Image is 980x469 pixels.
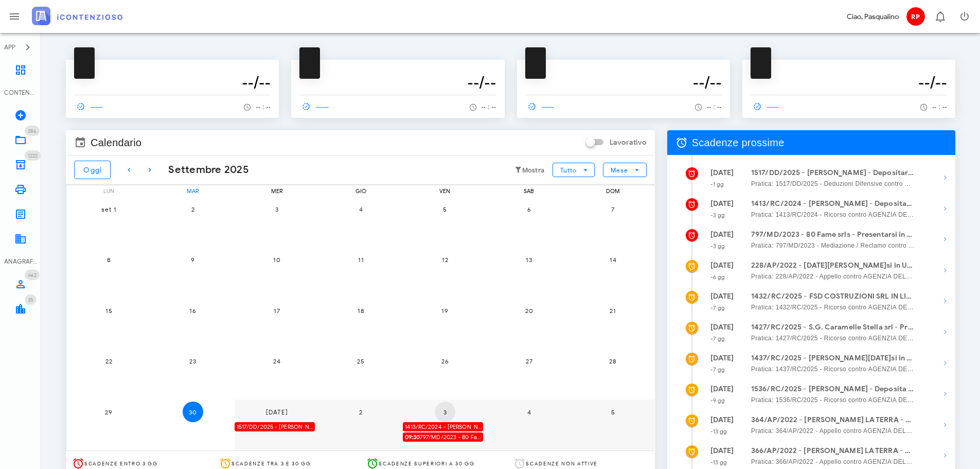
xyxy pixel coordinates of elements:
a: ------ [751,99,785,114]
span: 9 [183,256,203,264]
small: -3 gg [710,242,725,250]
button: RP [903,4,928,29]
span: Scadenze prossime [692,134,785,151]
span: 11 [350,256,371,264]
span: ------ [74,102,104,111]
button: 3 [435,402,455,422]
span: 23 [183,357,203,365]
button: 23 [183,351,203,372]
h3: --/-- [74,72,271,93]
button: 13 [519,250,539,270]
span: 22 [98,357,119,365]
span: ------ [525,102,555,111]
span: 18 [350,307,371,315]
button: 15 [98,300,119,321]
div: 1517/DD/2025 - [PERSON_NAME] - Depositare i documenti processuali [235,422,315,432]
span: Distintivo [25,126,40,136]
button: set 1 [98,199,119,219]
button: Mostra dettagli [935,229,955,250]
button: 16 [183,300,203,321]
span: Scadenze non attive [526,460,598,467]
span: Distintivo [25,270,40,280]
small: -3 gg [710,212,725,219]
div: dom [571,185,655,197]
button: 22 [98,351,119,372]
button: 12 [435,250,455,270]
small: -7 gg [710,366,725,373]
span: 797/MD/2023 - 80 Fame srls - Presentarsi in Udienza [405,432,483,442]
span: 19 [435,307,455,315]
span: 30 [183,408,203,416]
button: 21 [602,300,623,321]
button: 10 [266,250,287,270]
strong: 1427/RC/2025 - S.G. Caramelle Stella srl - Presentarsi in Udienza [751,322,915,333]
div: 1413/RC/2024 - [PERSON_NAME] - Depositare Documenti per Udienza [403,422,483,432]
strong: 1432/RC/2025 - FSD COSTRUZIONI SRL IN LIQUIDAZIONE - Presentarsi in Udienza [751,291,915,302]
button: 26 [435,351,455,372]
span: Pratica: 1437/RC/2025 - Ricorso contro AGENZIA DELLE ENTRATE - RISCOSSIONE (Udienza) [751,364,915,374]
span: Mese [610,166,628,174]
span: 286 [28,128,37,134]
span: Pratica: 228/AP/2022 - Appello contro AGENZIA DELLE ENTRATE - RISCOSSIONE (Udienza) [751,271,915,282]
span: 6 [519,205,539,213]
span: 15 [98,307,119,315]
button: 28 [602,351,623,372]
span: Pratica: 797/MD/2023 - Mediazione / Reclamo contro AGENZIA DELLE ENTRATE - RISCOSSIONE (Udienza) [751,240,915,251]
span: -- : -- [482,103,496,111]
div: Settembre 2025 [160,162,249,178]
div: lun [66,185,151,197]
button: Mostra dettagli [935,260,955,281]
small: -9 gg [710,397,725,404]
span: Scadenze entro 3 gg [84,460,158,467]
button: Mostra dettagli [935,445,955,466]
strong: [DATE] [710,230,734,239]
small: Mostra [522,166,545,175]
button: 29 [98,402,119,422]
span: Oggi [83,166,102,175]
p: -------------- [299,64,496,72]
small: -6 gg [710,273,725,281]
strong: [DATE] [710,323,734,332]
strong: 1517/DD/2025 - [PERSON_NAME] - Depositare i documenti processuali [751,167,915,179]
strong: [DATE] [710,415,734,424]
span: 21 [602,307,623,315]
span: 1222 [28,152,38,159]
span: 17 [266,307,287,315]
a: ------ [74,99,108,114]
span: Pratica: 364/AP/2022 - Appello contro AGENZIA DELLE ENTRATE - RISCOSSIONE (Udienza) [751,426,915,436]
button: [DATE] [266,402,287,422]
button: Mostra dettagli [935,198,955,219]
p: -------------- [751,64,947,72]
span: 2 [183,205,203,213]
button: 30 [183,402,203,422]
button: 6 [519,199,539,219]
button: 9 [183,250,203,270]
span: ------ [299,102,329,111]
span: 26 [435,357,455,365]
strong: [DATE] [710,292,734,301]
div: CONTENZIOSO [4,88,37,97]
span: 35 [28,297,33,303]
button: Tutto [553,163,595,177]
span: 25 [350,357,371,365]
small: -13 gg [710,459,727,466]
span: 5 [602,408,623,416]
button: Mostra dettagli [935,384,955,404]
strong: 1437/RC/2025 - [PERSON_NAME][DATE]si in [GEOGRAPHIC_DATA] [751,353,915,364]
span: -- : -- [707,103,722,111]
span: Pratica: 1413/RC/2024 - Ricorso contro AGENZIA DELLE ENTRATE - RISCOSSIONE (Udienza) [751,210,915,220]
span: 16 [183,307,203,315]
strong: [DATE] [710,446,734,455]
span: 3 [266,205,287,213]
strong: 1536/RC/2025 - [PERSON_NAME] - Deposita la Costituzione in [GEOGRAPHIC_DATA] [751,384,915,395]
button: 19 [435,300,455,321]
strong: [DATE] [710,354,734,362]
button: 2 [183,199,203,219]
div: sab [487,185,571,197]
button: 14 [602,250,623,270]
strong: [DATE] [710,199,734,208]
strong: 1413/RC/2024 - [PERSON_NAME] - Depositare Documenti per Udienza [751,198,915,210]
button: Mostra dettagli [935,322,955,342]
span: RP [906,7,925,26]
button: 11 [350,250,371,270]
